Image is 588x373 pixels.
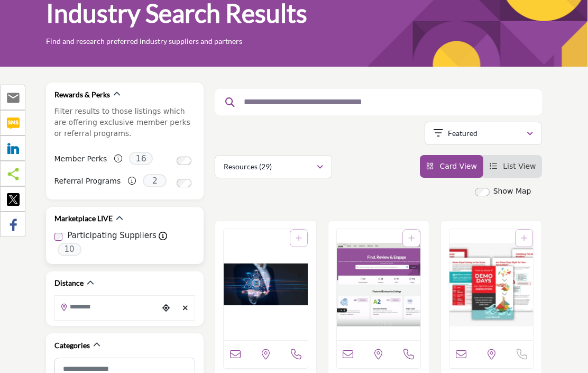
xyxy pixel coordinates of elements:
span: Card View [439,162,476,170]
a: Add To List For Resource [521,234,527,242]
label: Participating Suppliers [68,230,157,242]
label: Show Map [493,186,531,197]
label: Member Perks [54,150,107,168]
p: Featured [448,128,477,139]
div: Choose your current location [159,297,173,320]
h2: Distance [54,278,84,288]
i: Open Contact Info [403,349,414,360]
img: Maximizing Supplier Value from the new CSAE Association Marketplace listing image [337,229,420,340]
a: View details about matchbox [449,229,533,340]
a: View Card [426,162,477,170]
input: Participating Suppliers checkbox [54,233,62,241]
span: 10 [58,243,81,256]
h2: Categories [54,340,90,351]
button: Featured [425,122,542,145]
div: Clear search location [178,297,192,320]
a: View details about insight-guide [224,229,307,340]
p: Resources (29) [224,161,272,172]
img: The Role of AI Operations (AI Ops): Charting a Path for the AI Revolution in Associations listing... [224,229,307,340]
span: List View [503,162,536,170]
a: Add To List For Resource [296,234,302,242]
h2: Marketplace LIVE [54,213,113,224]
p: Find and research preferred industry suppliers and partners [46,36,242,47]
input: Switch to Member Perks [177,157,191,165]
h2: Rewards & Perks [54,89,110,100]
a: Add To List For Resource [408,234,415,242]
a: View List [490,162,536,170]
li: Card View [420,155,483,178]
p: Filter results to those listings which are offering exclusive member perks or referral programs. [54,106,196,139]
img: The Playbook for Running Successful Demo Days listing image [449,229,533,340]
label: Referral Programs [54,172,121,190]
button: Resources (29) [215,155,332,178]
input: Switch to Referral Programs [177,179,191,187]
input: Search Location [55,297,159,317]
a: View details about insight-guide [337,229,420,340]
i: Open Contact Info [291,349,301,360]
span: 16 [129,152,153,165]
li: List View [483,155,543,178]
span: 2 [143,174,167,187]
